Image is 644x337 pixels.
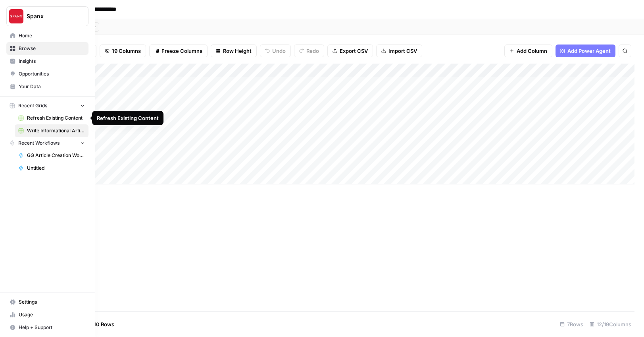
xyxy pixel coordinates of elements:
span: Opportunities [19,70,85,77]
span: Home [19,32,85,39]
a: Browse [6,42,88,55]
span: Write Informational Article [27,127,85,134]
button: Row Height [211,45,257,57]
button: Redo [294,45,324,57]
a: Opportunities [6,68,88,80]
span: Help + Support [19,324,85,331]
span: Redo [306,47,319,55]
button: Workspace: Spanx [6,6,88,26]
a: Untitled [15,162,88,174]
span: Recent Workflows [18,139,60,147]
button: Export CSV [327,45,373,57]
button: Add Column [504,45,552,57]
span: Export CSV [340,47,368,55]
span: Freeze Columns [161,47,202,55]
span: 19 Columns [112,47,141,55]
span: Add Power Agent [567,47,611,55]
span: Add Column [517,47,547,55]
span: Add 10 Rows [83,320,114,328]
a: Your Data [6,80,88,93]
span: Undo [272,47,286,55]
span: Refresh Existing Content [27,114,85,122]
span: Browse [19,45,85,52]
div: 7 Rows [557,318,586,331]
button: Import CSV [376,45,422,57]
button: Undo [260,45,291,57]
button: Freeze Columns [149,45,208,57]
span: Recent Grids [18,102,47,109]
a: Write Informational Article [15,124,88,137]
a: Insights [6,55,88,68]
span: Spanx [27,12,75,20]
button: Recent Grids [6,100,88,112]
img: Spanx Logo [9,9,23,23]
a: Usage [6,308,88,321]
a: Home [6,29,88,42]
span: Import CSV [388,47,417,55]
button: Recent Workflows [6,137,88,149]
div: Refresh Existing Content [97,114,159,122]
a: Refresh Existing Content [15,112,88,124]
button: 19 Columns [100,45,146,57]
button: Add Power Agent [556,45,615,57]
span: Your Data [19,83,85,90]
span: Row Height [223,47,252,55]
span: Untitled [27,165,85,172]
button: Help + Support [6,321,88,334]
span: GG Article Creation Workflow [27,152,85,159]
span: Settings [19,298,85,306]
span: Usage [19,311,85,318]
div: 12/19 Columns [586,318,634,331]
a: GG Article Creation Workflow [15,149,88,162]
a: Settings [6,296,88,308]
span: Insights [19,58,85,65]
